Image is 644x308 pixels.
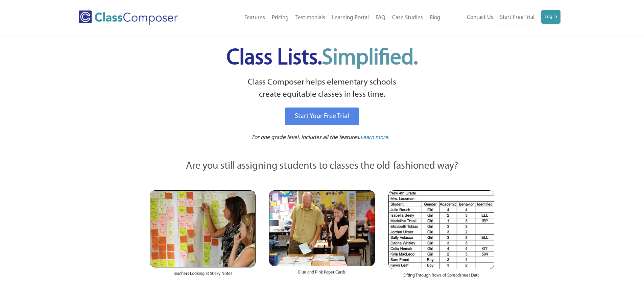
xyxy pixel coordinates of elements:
img: Class Composer [79,10,178,25]
span: Start Your Free Trial [295,113,349,120]
a: Pricing [268,10,292,25]
p: Are you still assigning students to classes the old-fashioned way? [150,159,495,174]
a: Features [241,10,268,25]
div: Blue and Pink Paper Cards [269,266,375,282]
span: For one grade level. Includes all the features. [252,135,360,140]
nav: Header Menu [206,10,444,25]
div: Sifting Through Rows of Spreadsheet Data [388,269,494,285]
a: Contact Us [463,10,497,25]
a: FAQ [372,10,389,25]
a: Start Your Free Trial [285,108,359,125]
a: Case Studies [389,10,426,25]
div: Teachers Looking at Sticky Notes [150,267,256,284]
span: Class Lists. [226,47,418,69]
p: Class Composer helps elementary schools create equitable classes in less time. [149,76,496,101]
a: Start Free Trial [497,10,538,25]
img: Spreadsheets [388,190,494,269]
nav: Header Menu [444,10,560,25]
a: Learning Portal [329,10,372,25]
a: Blog [426,10,444,25]
a: Log In [541,10,560,24]
a: Learn more. [360,134,389,142]
a: Testimonials [292,10,329,25]
span: Simplified. [322,47,418,69]
img: Blue and Pink Paper Cards [269,190,375,266]
img: Teachers Looking at Sticky Notes [150,190,256,267]
span: Learn more. [360,135,389,140]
